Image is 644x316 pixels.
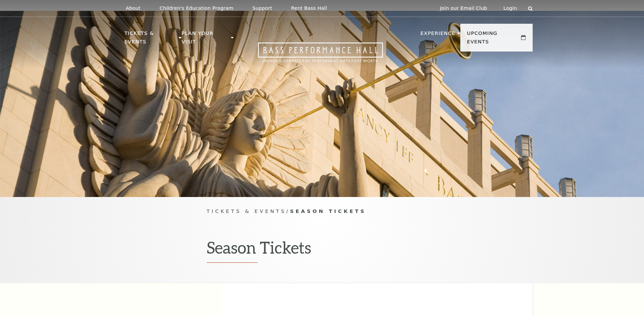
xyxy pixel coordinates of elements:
[291,5,327,11] p: Rent Bass Hall
[207,207,438,216] p: /
[467,29,520,50] p: Upcoming Events
[207,208,287,214] span: Tickets & Events
[207,238,438,263] h1: Season Tickets
[290,208,366,214] span: Season Tickets
[126,5,141,11] p: About
[253,5,272,11] p: Support
[125,29,177,50] p: Tickets & Events
[182,29,229,50] p: Plan Your Visit
[420,29,455,41] p: Experience
[160,5,234,11] p: Children's Education Program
